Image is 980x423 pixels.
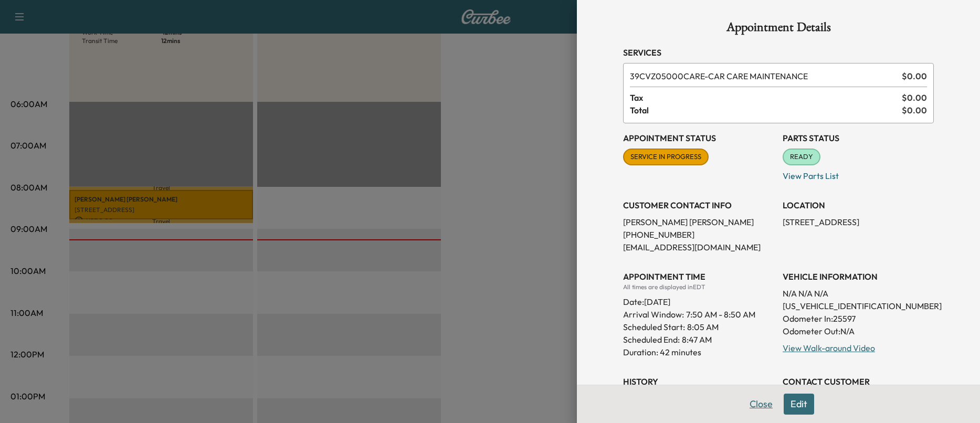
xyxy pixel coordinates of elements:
[623,346,774,358] p: Duration: 42 minutes
[623,216,774,228] p: [PERSON_NAME] [PERSON_NAME]
[630,104,902,117] span: Total
[687,321,719,333] p: 8:05 AM
[623,199,774,211] h3: CUSTOMER CONTACT INFO
[743,394,779,415] button: Close
[623,283,774,291] div: All times are displayed in EDT
[623,308,774,321] p: Arrival Window:
[783,300,934,312] p: [US_VEHICLE_IDENTIFICATION_NUMBER]
[623,375,774,388] h3: History
[902,70,927,82] span: $ 0.00
[623,270,774,283] h3: APPOINTMENT TIME
[682,333,712,346] p: 8:47 AM
[623,132,774,144] h3: Appointment Status
[630,91,902,104] span: Tax
[783,325,934,337] p: Odometer Out: N/A
[783,216,934,228] p: [STREET_ADDRESS]
[630,70,898,82] span: CAR CARE MAINTENANCE
[902,104,927,117] span: $ 0.00
[623,291,774,308] div: Date: [DATE]
[783,312,934,325] p: Odometer In: 25597
[783,270,934,283] h3: VEHICLE INFORMATION
[623,228,774,241] p: [PHONE_NUMBER]
[783,375,934,388] h3: CONTACT CUSTOMER
[783,199,934,211] h3: LOCATION
[783,287,934,300] p: N/A N/A N/A
[783,165,934,182] p: View Parts List
[623,21,934,38] h1: Appointment Details
[783,132,934,144] h3: Parts Status
[623,46,934,59] h3: Services
[623,321,685,333] p: Scheduled Start:
[784,394,814,415] button: Edit
[784,152,819,162] span: READY
[686,308,755,321] span: 7:50 AM - 8:50 AM
[623,241,774,253] p: [EMAIL_ADDRESS][DOMAIN_NAME]
[783,343,875,353] a: View Walk-around Video
[624,152,708,162] span: SERVICE IN PROGRESS
[623,333,680,346] p: Scheduled End:
[902,91,927,104] span: $ 0.00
